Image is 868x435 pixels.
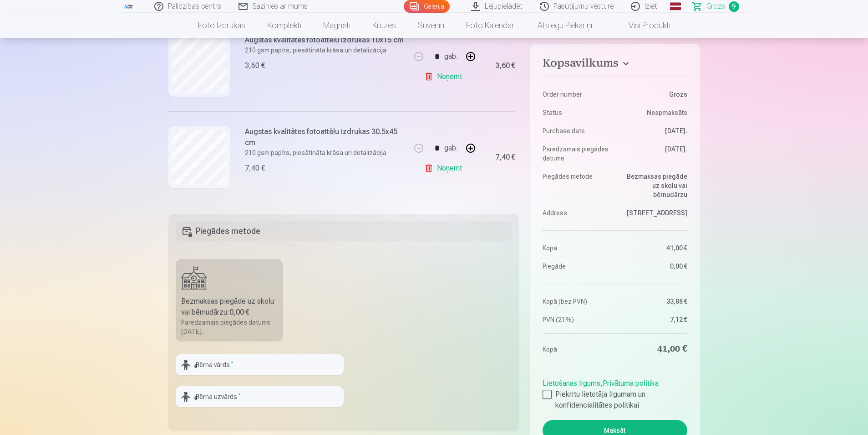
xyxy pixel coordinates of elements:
[181,318,278,336] div: Paredzamais piegādes datums [DATE].
[619,172,687,199] dd: Bezmaksas piegāde uz skolu vai bērnudārzu
[245,35,404,46] h6: Augstas kvalitātes fotoattēlu izdrukas 10x15 cm
[543,172,610,199] dt: Piegādes metode
[543,374,687,411] div: ,
[444,137,458,159] div: gab.
[495,63,515,68] div: 3,60 €
[245,60,265,71] div: 3,60 €
[124,4,134,9] img: /fa1
[543,126,610,135] dt: Purchase date
[245,126,406,148] h6: Augstas kvalitātes fotoattēlu izdrukas 30.5x45 cm
[619,243,687,253] dd: 41,00 €
[619,145,687,163] dd: [DATE].
[543,315,610,324] dt: PVN (21%)
[444,46,458,67] div: gab.
[619,126,687,135] dd: [DATE].
[407,13,455,38] a: Suvenīri
[256,13,312,38] a: Komplekti
[181,296,278,318] div: Bezmaksas piegāde uz skolu vai bērnudārzu :
[543,297,610,306] dt: Kopā (bez PVN)
[361,13,407,38] a: Krūzes
[543,379,600,388] a: Lietošanas līgums
[543,243,610,253] dt: Kopā
[543,208,610,217] dt: Address
[619,208,687,217] dd: [STREET_ADDRESS]
[603,13,681,38] a: Visi produkti
[424,67,466,86] a: Noņemt
[187,13,256,38] a: Foto izdrukas
[706,1,725,12] span: Grozs
[245,46,404,55] p: 210 gsm papīrs, piesātināta krāsa un detalizācija
[647,108,687,117] span: Neapmaksāts
[312,13,361,38] a: Magnēti
[455,13,527,38] a: Foto kalendāri
[527,13,603,38] a: Atslēgu piekariņi
[543,262,610,271] dt: Piegāde
[424,159,466,177] a: Noņemt
[495,155,515,160] div: 7,40 €
[729,1,739,12] span: 9
[543,389,687,411] label: Piekrītu lietotāja līgumam un konfidencialitātes politikai
[543,343,610,356] dt: Kopā
[245,148,406,157] p: 210 gsm papīrs, piesātināta krāsa un detalizācija
[619,297,687,306] dd: 33,88 €
[619,90,687,99] dd: Grozs
[543,90,610,99] dt: Order number
[603,379,659,388] a: Privātuma politika
[619,343,687,356] dd: 41,00 €
[543,145,610,163] dt: Paredzamais piegādes datums
[543,108,610,117] dt: Status
[619,315,687,324] dd: 7,12 €
[176,221,512,241] h5: Piegādes metode
[229,308,249,316] b: 0,00 €
[543,57,687,73] button: Kopsavilkums
[619,262,687,271] dd: 0,00 €
[245,163,265,174] div: 7,40 €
